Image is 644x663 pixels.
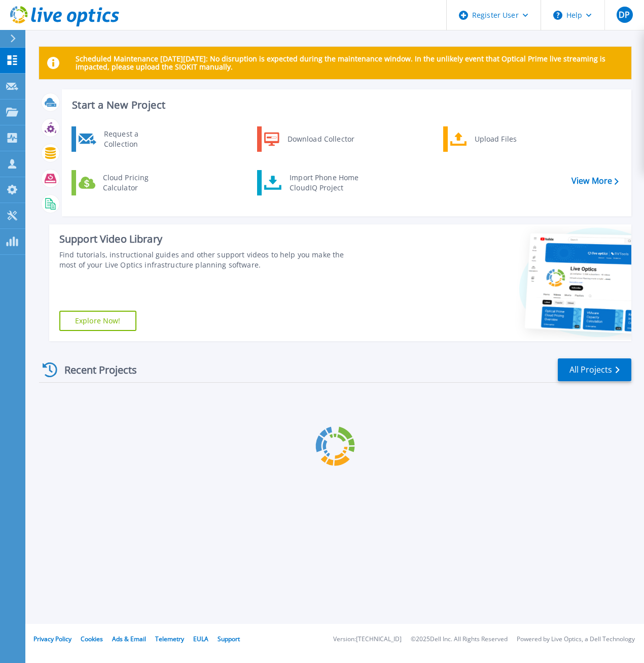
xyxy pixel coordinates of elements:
[218,635,240,643] a: Support
[76,55,623,71] p: Scheduled Maintenance [DATE][DATE]: No disruption is expected during the maintenance window. In t...
[571,176,619,186] a: View More
[112,635,146,643] a: Ads & Email
[98,173,173,193] div: Cloud Pricing Calculator
[99,129,173,149] div: Request a Collection
[333,636,402,643] li: Version: [TECHNICAL_ID]
[282,129,359,149] div: Download Collector
[39,357,151,382] div: Recent Projects
[59,311,136,331] a: Explore Now!
[59,233,362,246] div: Support Video Library
[33,635,71,643] a: Privacy Policy
[193,635,208,643] a: EULA
[619,11,630,19] span: DP
[71,170,175,195] a: Cloud Pricing Calculator
[155,635,184,643] a: Telemetry
[257,126,361,152] a: Download Collector
[443,126,547,152] a: Upload Files
[81,635,103,643] a: Cookies
[558,358,631,381] a: All Projects
[59,250,362,270] div: Find tutorials, instructional guides and other support videos to help you make the most of your L...
[72,100,618,111] h3: Start a New Project
[284,173,364,193] div: Import Phone Home CloudIQ Project
[411,636,508,643] li: © 2025 Dell Inc. All Rights Reserved
[517,636,635,643] li: Powered by Live Optics, a Dell Technology
[71,126,175,152] a: Request a Collection
[470,129,545,149] div: Upload Files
